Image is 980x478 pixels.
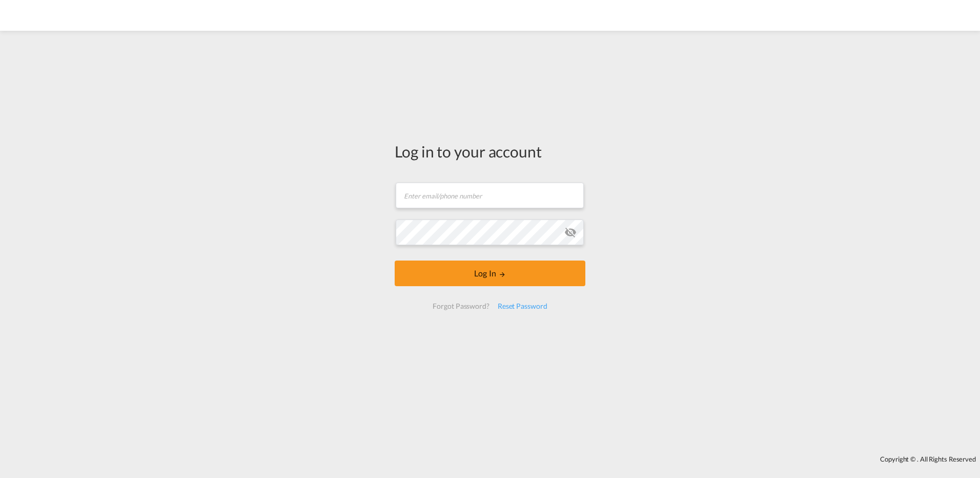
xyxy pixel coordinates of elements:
button: LOGIN [395,261,585,286]
div: Log in to your account [395,141,585,162]
div: Forgot Password? [428,297,493,315]
div: Reset Password [494,297,552,315]
input: Enter email/phone number [396,183,584,208]
md-icon: icon-eye-off [564,226,577,238]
